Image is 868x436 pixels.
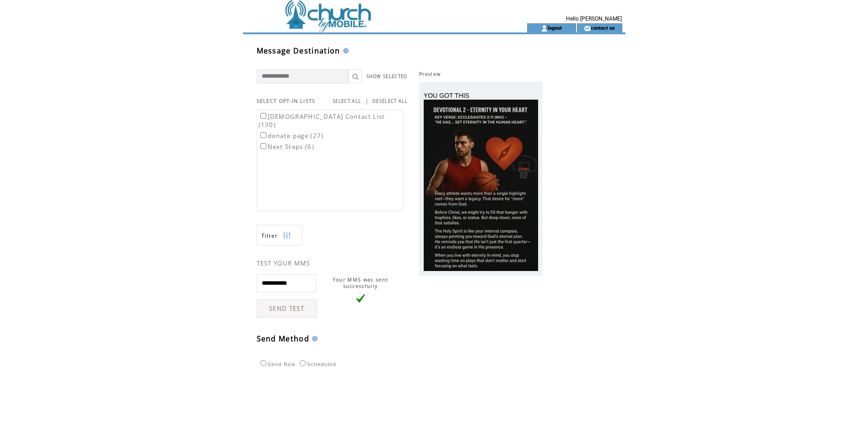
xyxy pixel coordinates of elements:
[257,259,310,267] span: TEST YOUR MMS
[257,46,340,56] span: Message Destination
[260,143,266,149] input: Next Steps (6)
[283,225,291,246] img: filters.png
[419,71,441,77] span: Preview
[309,336,318,341] img: help.gif
[365,97,369,105] span: |
[424,92,469,99] span: YOU GOT THIS
[541,25,548,32] img: account_icon.gif
[367,74,408,80] a: SHOW SELECTED
[300,360,306,366] input: Scheduled
[257,299,317,318] a: SEND TEST
[260,360,266,366] input: Send Now
[257,98,316,104] span: SELECT OPT-IN LISTS
[584,25,591,32] img: contact_us_icon.gif
[260,132,266,138] input: donate page (27)
[260,113,266,119] input: [DEMOGRAPHIC_DATA] Contact List (130)
[591,25,615,31] a: contact us
[333,98,361,104] a: SELECT ALL
[566,16,622,22] span: Hello [PERSON_NAME]
[548,25,562,31] a: logout
[262,232,278,239] span: Show filters
[356,294,365,303] img: vLarge.png
[257,334,310,344] span: Send Method
[297,362,336,367] label: Scheduled
[333,276,388,289] span: Your MMS was sent successfully
[372,98,408,104] a: DESELECT ALL
[259,143,315,151] label: Next Steps (6)
[259,112,385,129] label: [DEMOGRAPHIC_DATA] Contact List (130)
[258,362,296,367] label: Send Now
[340,48,349,53] img: help.gif
[259,132,324,140] label: donate page (27)
[257,225,302,245] a: Filter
